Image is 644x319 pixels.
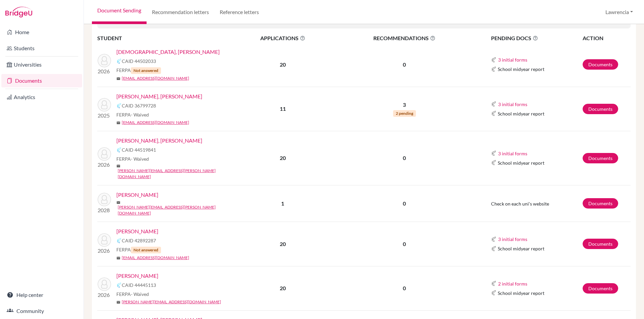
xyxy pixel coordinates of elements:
[334,200,475,208] p: 0
[131,291,149,297] span: - Waived
[498,290,544,297] span: School midyear report
[491,246,496,251] img: Common App logo
[122,119,189,126] a: [EMAIL_ADDRESS][DOMAIN_NAME]
[98,54,111,67] img: IMAM, ISMAIL
[491,237,496,242] img: Common App logo
[602,6,636,18] button: Lawrencia
[498,159,544,166] span: School midyear report
[116,256,120,260] span: mail
[1,74,82,87] a: Documents
[118,168,236,180] a: [PERSON_NAME][EMAIL_ADDRESS][PERSON_NAME][DOMAIN_NAME]
[334,154,475,162] p: 0
[116,300,120,304] span: mail
[116,67,161,74] span: FERPA
[122,102,156,109] span: CAID 36799728
[491,151,496,156] img: Common App logo
[118,204,236,216] a: [PERSON_NAME][EMAIL_ADDRESS][PERSON_NAME][DOMAIN_NAME]
[98,98,111,111] img: Kwasi Korankye, John Clinton
[280,155,286,161] b: 20
[116,238,122,243] img: Common App logo
[1,288,82,302] a: Help center
[131,156,149,162] span: - Waived
[491,111,496,116] img: Common App logo
[116,77,120,81] span: mail
[122,146,156,153] span: CAID 44519841
[583,198,618,209] a: Documents
[98,147,111,161] img: Amissah, Gabriela Tawiah
[1,90,82,104] a: Analytics
[582,34,631,43] th: ACTION
[122,75,189,81] a: [EMAIL_ADDRESS][DOMAIN_NAME]
[98,233,111,247] img: Kwami, Seyram Jarrod
[116,283,122,288] img: Common App logo
[334,34,475,42] span: RECOMMENDATIONS
[122,237,156,244] span: CAID 42892287
[98,206,111,214] p: 2028
[280,105,286,112] b: 11
[232,34,334,42] span: APPLICATIONS
[97,34,231,43] th: STUDENT
[491,57,496,63] img: Common App logo
[116,291,149,298] span: FERPA
[334,101,475,109] p: 3
[491,101,496,107] img: Common App logo
[498,100,528,108] button: 3 initial forms
[334,284,475,292] p: 0
[98,277,111,291] img: LARYEA, ZAKIYA
[116,59,122,64] img: Common App logo
[5,7,32,17] img: Bridge-U
[116,246,161,253] span: FERPA
[280,285,286,291] b: 20
[280,241,286,247] b: 20
[122,255,189,261] a: [EMAIL_ADDRESS][DOMAIN_NAME]
[122,282,156,289] span: CAID 44445113
[583,59,618,70] a: Documents
[116,227,158,235] a: [PERSON_NAME]
[98,67,111,75] p: 2026
[491,67,496,72] img: Common App logo
[498,280,528,288] button: 2 initial forms
[98,193,111,206] img: Nkansah, Eliezer Ama Agyeiwaa
[498,56,528,64] button: 3 initial forms
[1,42,82,55] a: Students
[281,200,284,207] b: 1
[491,160,496,165] img: Common App logo
[393,110,416,117] span: 2 pending
[116,137,202,145] a: [PERSON_NAME], [PERSON_NAME]
[131,67,161,74] span: Not answered
[116,111,149,118] span: FERPA
[116,155,149,162] span: FERPA
[98,247,111,255] p: 2026
[334,240,475,248] p: 0
[280,61,286,68] b: 20
[491,281,496,286] img: Common App logo
[116,48,220,56] a: [DEMOGRAPHIC_DATA], [PERSON_NAME]
[491,290,496,296] img: Common App logo
[498,245,544,252] span: School midyear report
[583,153,618,163] a: Documents
[116,191,158,199] a: [PERSON_NAME]
[491,34,582,42] span: PENDING DOCS
[131,247,161,253] span: Not answered
[498,235,528,243] button: 3 initial forms
[122,58,156,65] span: CAID 44502033
[116,92,202,100] a: [PERSON_NAME], [PERSON_NAME]
[116,201,120,205] span: mail
[334,61,475,69] p: 0
[98,291,111,299] p: 2026
[131,112,149,117] span: - Waived
[116,147,122,153] img: Common App logo
[498,66,544,73] span: School midyear report
[1,304,82,318] a: Community
[116,272,158,280] a: [PERSON_NAME]
[98,111,111,119] p: 2025
[1,58,82,71] a: Universities
[583,239,618,249] a: Documents
[98,161,111,169] p: 2026
[491,201,549,207] span: Check on each uni's website
[498,150,528,157] button: 3 initial forms
[122,299,221,305] a: [PERSON_NAME][EMAIL_ADDRESS][DOMAIN_NAME]
[583,283,618,294] a: Documents
[116,164,120,168] span: mail
[498,110,544,117] span: School midyear report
